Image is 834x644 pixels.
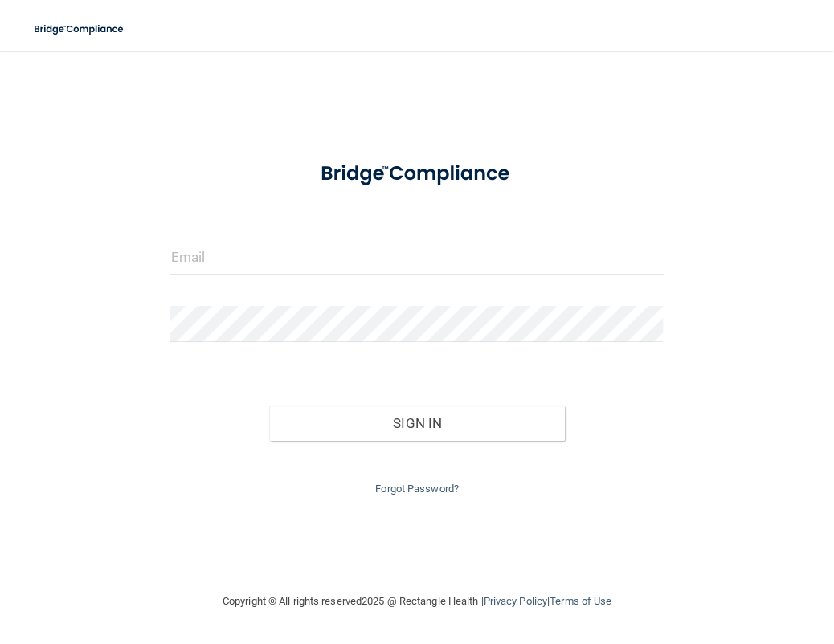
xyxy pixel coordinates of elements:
[483,595,546,607] a: Privacy Policy
[269,406,565,441] button: Sign In
[24,13,135,46] img: bridge_compliance_login_screen.278c3ca4.svg
[300,148,534,200] img: bridge_compliance_login_screen.278c3ca4.svg
[375,483,459,495] a: Forgot Password?
[550,595,611,607] a: Terms of Use
[124,576,710,627] div: Copyright © All rights reserved 2025 @ Rectangle Health | |
[170,238,663,275] input: Email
